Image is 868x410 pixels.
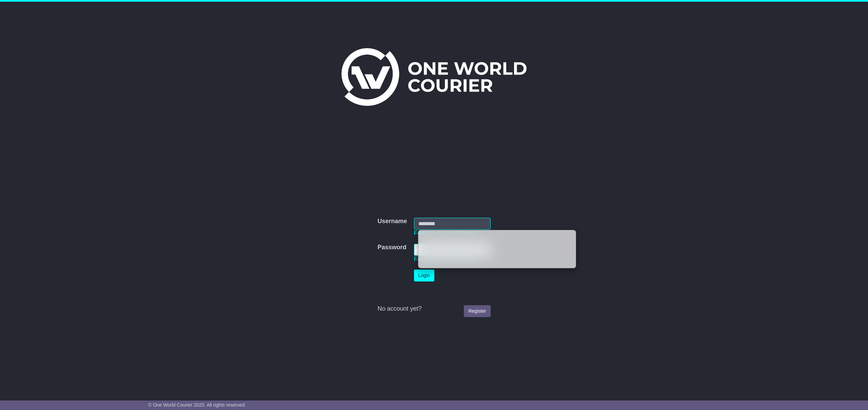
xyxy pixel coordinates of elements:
[464,305,490,317] a: Register
[377,218,407,225] label: Username
[148,402,246,408] span: © One World Courier 2025. All rights reserved.
[414,230,477,236] a: Forgot your username?
[414,270,434,281] button: Login
[377,305,490,313] div: No account yet?
[341,48,527,106] img: One World
[414,256,476,262] a: Forgot your password?
[377,244,406,251] label: Password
